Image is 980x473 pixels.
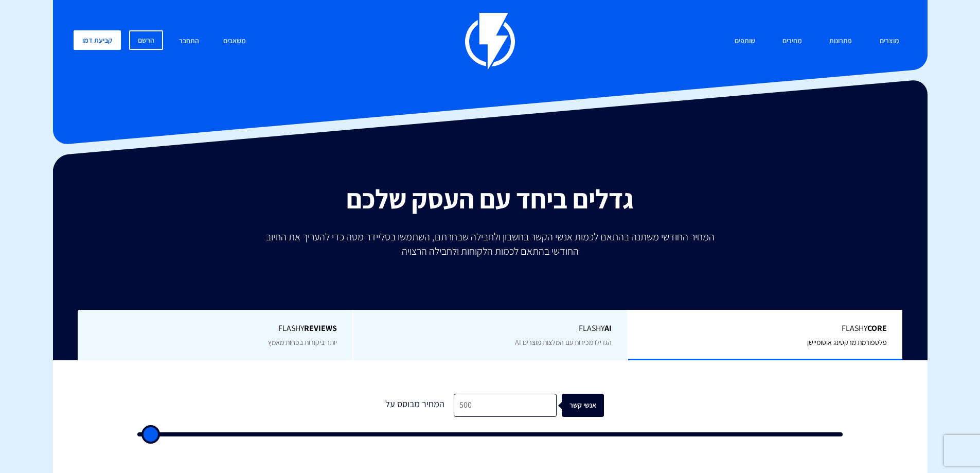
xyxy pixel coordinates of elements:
span: יותר ביקורות בפחות מאמץ [268,338,337,347]
a: מחירים [775,30,810,52]
div: המחיר מבוסס על [377,394,454,417]
a: שותפים [727,30,763,52]
span: הגדילו מכירות עם המלצות מוצרים AI [515,338,612,347]
b: REVIEWS [304,323,337,334]
h2: גדלים ביחד עם העסק שלכם [61,184,920,214]
b: Core [867,323,887,334]
a: מוצרים [872,30,907,52]
div: אנשי קשר [567,394,610,417]
p: המחיר החודשי משתנה בהתאם לכמות אנשי הקשר בחשבון ולחבילה שבחרתם, השתמשו בסליידר מטה כדי להעריך את ... [259,230,722,258]
a: פתרונות [822,30,860,52]
a: התחבר [171,30,207,52]
span: פלטפורמת מרקטינג אוטומיישן [807,338,887,347]
b: AI [604,323,612,334]
span: Flashy [369,323,612,335]
span: Flashy [644,323,887,335]
a: משאבים [216,30,254,52]
span: Flashy [93,323,337,335]
a: הרשם [129,30,163,50]
a: קביעת דמו [74,30,121,50]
